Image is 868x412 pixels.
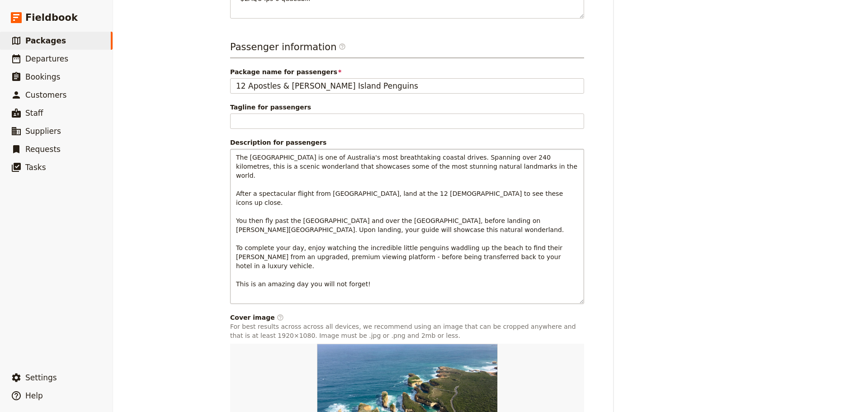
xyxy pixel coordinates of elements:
[25,163,46,172] span: Tasks
[339,43,346,50] span: ​
[230,40,584,58] h3: Passenger information
[25,72,60,81] span: Bookings
[25,36,66,45] span: Packages
[25,90,66,99] span: Customers
[230,114,584,129] input: Tagline for passengers
[25,11,78,24] span: Fieldbook
[230,313,584,322] div: Cover image
[339,43,346,54] span: ​
[25,391,43,400] span: Help
[25,54,68,63] span: Departures
[230,322,584,340] p: For best results across across all devices, we recommend using an image that can be cropped anywh...
[25,145,61,154] span: Requests
[230,78,584,94] input: Package name for passengers
[25,373,57,382] span: Settings
[230,67,584,76] span: Package name for passengers
[236,154,580,288] span: The [GEOGRAPHIC_DATA] is one of Australia's most breathtaking coastal drives. Spanning over 240 k...
[25,109,43,118] span: Staff
[277,314,284,321] span: ​
[230,138,584,147] div: Description for passengers
[25,127,61,136] span: Suppliers
[230,103,584,112] span: Tagline for passengers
